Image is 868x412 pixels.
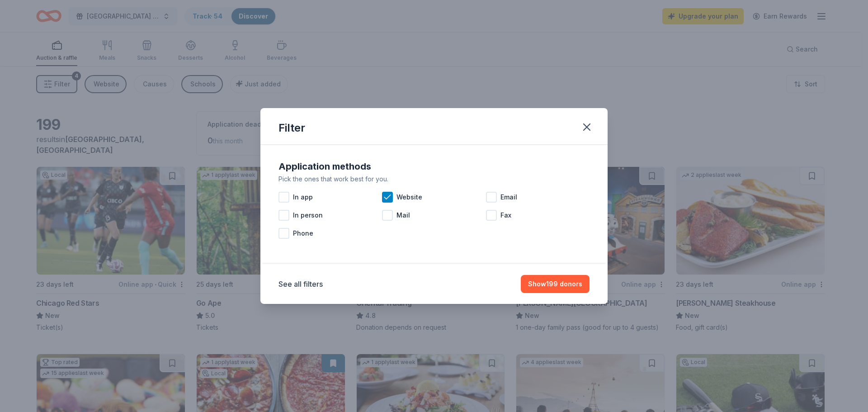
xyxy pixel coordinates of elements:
[278,279,323,289] button: See all filters
[500,192,517,203] span: Email
[278,159,590,174] div: Application methods
[521,275,590,293] button: Show199 donors
[293,210,323,221] span: In person
[293,228,313,239] span: Phone
[278,174,590,185] div: Pick the ones that work best for you.
[500,210,511,221] span: Fax
[396,210,410,221] span: Mail
[278,121,305,135] div: Filter
[293,192,313,203] span: In app
[396,192,422,203] span: Website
